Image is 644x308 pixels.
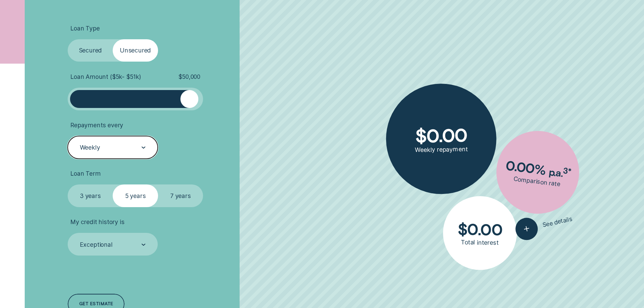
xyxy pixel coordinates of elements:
[513,208,575,242] button: See details
[68,39,113,62] label: Secured
[70,218,124,226] span: My credit history is
[80,241,113,248] div: Exceptional
[113,184,158,207] label: 5 years
[70,170,101,177] span: Loan Term
[178,73,200,81] span: $ 50,000
[68,184,113,207] label: 3 years
[113,39,158,62] label: Unsecured
[70,122,123,129] span: Repayments every
[80,144,100,151] div: Weekly
[158,184,203,207] label: 7 years
[542,215,573,229] span: See details
[70,25,99,32] span: Loan Type
[70,73,141,81] span: Loan Amount ( $5k - $51k )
